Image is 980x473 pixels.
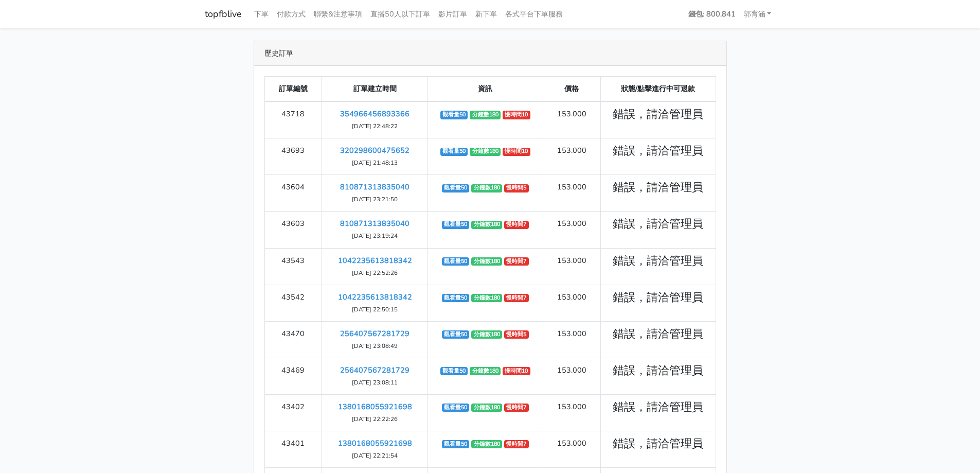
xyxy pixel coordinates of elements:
[688,9,736,19] strong: 錢包: 800.841
[440,367,468,375] span: 觀看量50
[273,4,310,24] a: 付款方式
[322,77,427,102] th: 訂單建立時間
[352,305,398,313] small: [DATE] 22:50:15
[352,269,398,277] small: [DATE] 22:52:26
[264,285,322,321] td: 43542
[471,330,502,339] span: 分鐘數180
[442,294,470,302] span: 觀看量50
[471,221,502,229] span: 分鐘數180
[471,257,502,266] span: 分鐘數180
[543,285,600,321] td: 153.000
[338,292,412,302] a: 1042235613818342
[543,394,600,431] td: 153.000
[338,401,412,412] a: 1380168055921698
[503,367,530,375] span: 慢時間10
[740,4,776,24] a: 郭育涵
[684,4,740,24] a: 錢包: 800.841
[543,77,600,102] th: 價格
[607,401,709,414] h4: 錯誤，請洽管理員
[264,77,322,102] th: 訂單編號
[471,404,502,412] span: 分鐘數180
[440,148,468,156] span: 觀看量50
[352,342,398,350] small: [DATE] 23:08:49
[504,184,529,192] span: 慢時間5
[471,440,502,448] span: 分鐘數180
[543,248,600,285] td: 153.000
[352,415,398,423] small: [DATE] 22:22:26
[427,77,543,102] th: 資訊
[607,291,709,305] h4: 錯誤，請洽管理員
[607,328,709,341] h4: 錯誤，請洽管理員
[607,218,709,231] h4: 錯誤，請洽管理員
[607,364,709,378] h4: 錯誤，請洽管理員
[543,358,600,394] td: 153.000
[442,440,470,448] span: 觀看量50
[366,4,434,24] a: 直播50人以下訂單
[471,4,501,24] a: 新下單
[264,175,322,212] td: 43604
[442,404,470,412] span: 觀看量50
[471,294,502,302] span: 分鐘數180
[470,148,501,156] span: 分鐘數180
[205,4,242,24] a: topfblive
[338,255,412,266] a: 1042235613818342
[264,394,322,431] td: 43402
[442,330,470,339] span: 觀看量50
[338,438,412,448] a: 1380168055921698
[543,321,600,358] td: 153.000
[352,195,398,203] small: [DATE] 23:21:50
[264,138,322,175] td: 43693
[504,257,529,266] span: 慢時間7
[352,122,398,130] small: [DATE] 22:48:22
[543,101,600,138] td: 153.000
[340,328,409,339] a: 256407567281729
[250,4,273,24] a: 下單
[440,111,468,119] span: 觀看量50
[264,212,322,248] td: 43603
[340,182,409,192] a: 810871313835040
[504,221,529,229] span: 慢時間7
[442,257,470,266] span: 觀看量50
[607,181,709,195] h4: 錯誤，請洽管理員
[352,232,398,240] small: [DATE] 23:19:24
[504,404,529,412] span: 慢時間7
[504,330,529,339] span: 慢時間5
[264,321,322,358] td: 43470
[543,212,600,248] td: 153.000
[352,378,398,387] small: [DATE] 23:08:11
[340,218,409,229] a: 810871313835040
[607,108,709,121] h4: 錯誤，請洽管理員
[504,440,529,448] span: 慢時間7
[470,111,501,119] span: 分鐘數180
[607,437,709,451] h4: 錯誤，請洽管理員
[543,175,600,212] td: 153.000
[352,159,398,167] small: [DATE] 21:48:13
[340,109,409,119] a: 354966456893366
[503,148,530,156] span: 慢時間10
[442,184,470,192] span: 觀看量50
[503,111,530,119] span: 慢時間10
[607,145,709,158] h4: 錯誤，請洽管理員
[352,451,398,460] small: [DATE] 22:21:54
[470,367,501,375] span: 分鐘數180
[254,41,726,66] div: 歷史訂單
[310,4,366,24] a: 聯繫&注意事項
[607,255,709,268] h4: 錯誤，請洽管理員
[340,365,409,375] a: 256407567281729
[264,248,322,285] td: 43543
[434,4,471,24] a: 影片訂單
[471,184,502,192] span: 分鐘數180
[501,4,567,24] a: 各式平台下單服務
[504,294,529,302] span: 慢時間7
[543,431,600,467] td: 153.000
[264,101,322,138] td: 43718
[543,138,600,175] td: 153.000
[442,221,470,229] span: 觀看量50
[600,77,716,102] th: 狀態/點擊進行中可退款
[340,145,409,155] a: 320298600475652
[264,431,322,467] td: 43401
[264,358,322,394] td: 43469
